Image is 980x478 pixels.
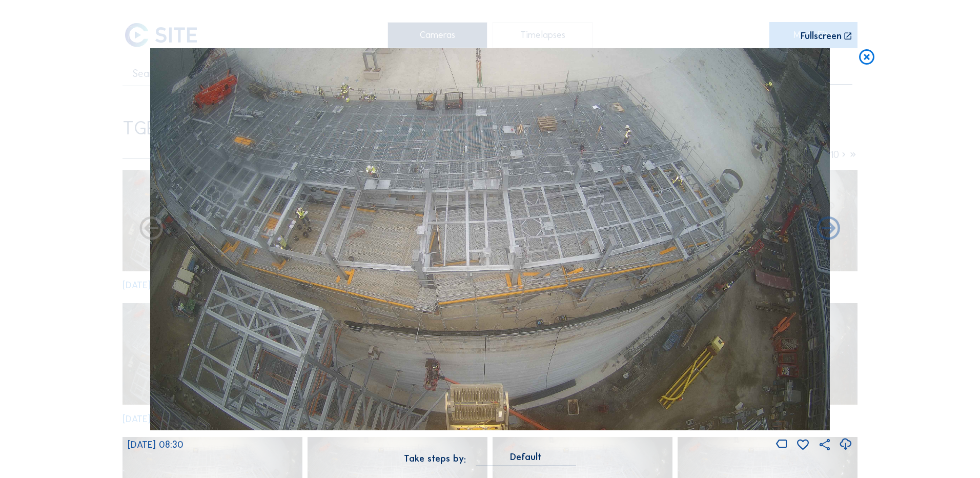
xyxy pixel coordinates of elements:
div: Default [476,452,576,466]
i: Forward [137,215,166,244]
span: [DATE] 08:30 [128,439,183,450]
div: Take steps by: [404,454,466,463]
div: Default [510,452,542,462]
img: Image [150,48,830,431]
i: Back [814,215,843,244]
div: Fullscreen [801,31,842,41]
